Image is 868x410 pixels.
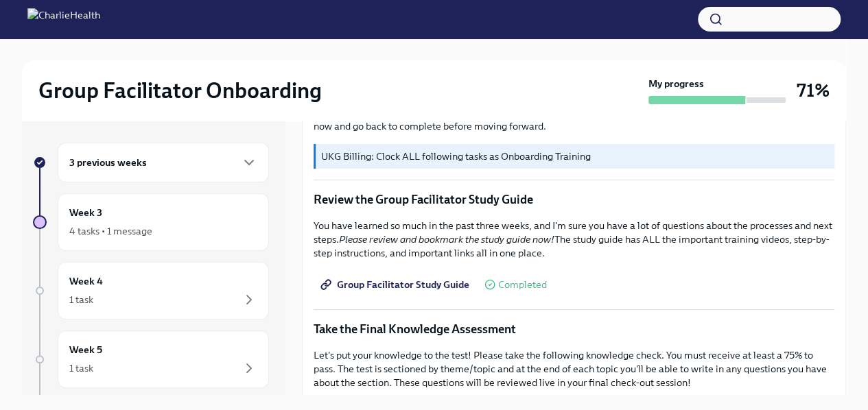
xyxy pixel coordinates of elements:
[69,274,103,289] h6: Week 4
[33,193,269,251] a: Week 34 tasks • 1 message
[321,149,829,163] p: UKG Billing: Clock ALL following tasks as Onboarding Training
[314,191,834,208] p: Review the Group Facilitator Study Guide
[323,278,469,291] span: Group Facilitator Study Guide
[27,8,100,30] img: CharlieHealth
[69,224,152,238] div: 4 tasks • 1 message
[314,271,479,298] a: Group Facilitator Study Guide
[33,262,269,319] a: Week 41 task
[648,77,704,91] strong: My progress
[58,143,269,182] div: 3 previous weeks
[339,233,554,245] em: Please review and bookmark the study guide now!
[314,219,834,260] p: You have learned so much in the past three weeks, and I'm sure you have a lot of questions about ...
[69,205,102,220] h6: Week 3
[33,330,269,388] a: Week 51 task
[314,348,834,389] p: Let's put your knowledge to the test! Please take the following knowledge check. You must receive...
[69,361,93,375] div: 1 task
[69,155,147,170] h6: 3 previous weeks
[797,78,830,103] h3: 71%
[314,321,834,337] p: Take the Final Knowledge Assessment
[38,77,322,104] h2: Group Facilitator Onboarding
[69,342,102,357] h6: Week 5
[69,293,93,306] div: 1 task
[498,280,547,290] span: Completed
